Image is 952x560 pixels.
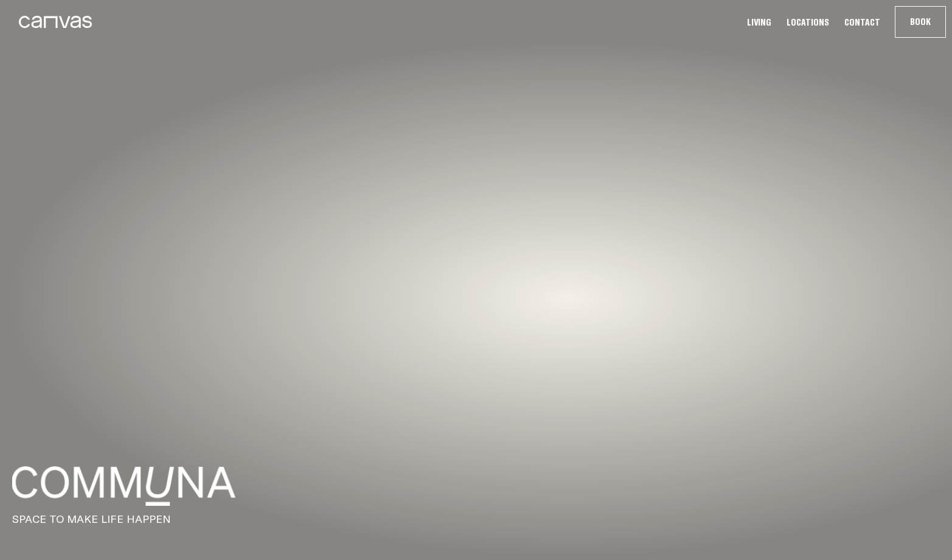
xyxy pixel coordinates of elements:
[743,16,775,29] a: Living
[841,16,884,29] a: Contact
[12,512,940,527] p: SPACE TO MAKE LIFE HAPPEN
[12,466,235,506] img: f04c9ce801152f45bcdbb394012f34b369c57f26-4501x793.png
[783,16,833,29] a: Locations
[895,7,945,37] button: Book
